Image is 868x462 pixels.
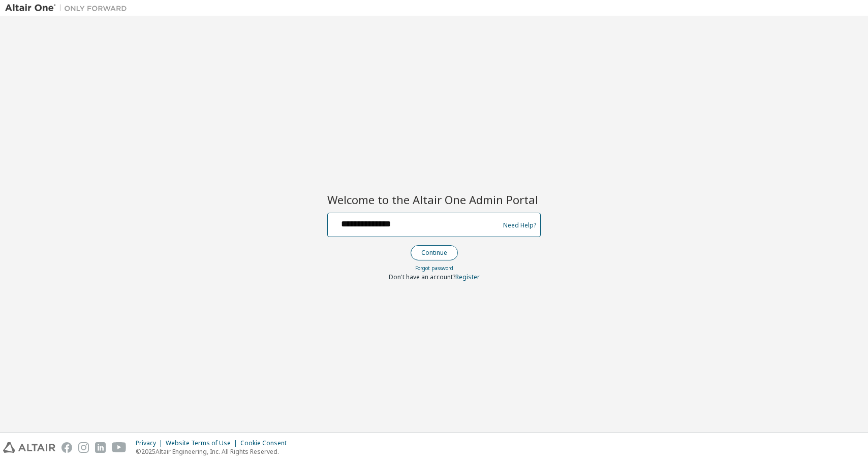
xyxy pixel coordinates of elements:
[240,439,293,447] div: Cookie Consent
[5,3,132,13] img: Altair One
[389,273,455,281] span: Don't have an account?
[95,442,106,453] img: linkedin.svg
[503,225,536,225] a: Need Help?
[61,442,72,453] img: facebook.svg
[3,442,55,453] img: altair_logo.svg
[112,442,127,453] img: youtube.svg
[455,273,480,281] a: Register
[136,447,293,456] p: © 2025 Altair Engineering, Inc. All Rights Reserved.
[166,439,240,447] div: Website Terms of Use
[411,245,458,260] button: Continue
[327,192,541,207] h2: Welcome to the Altair One Admin Portal
[78,442,89,453] img: instagram.svg
[415,265,453,272] a: Forgot password
[136,439,166,447] div: Privacy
